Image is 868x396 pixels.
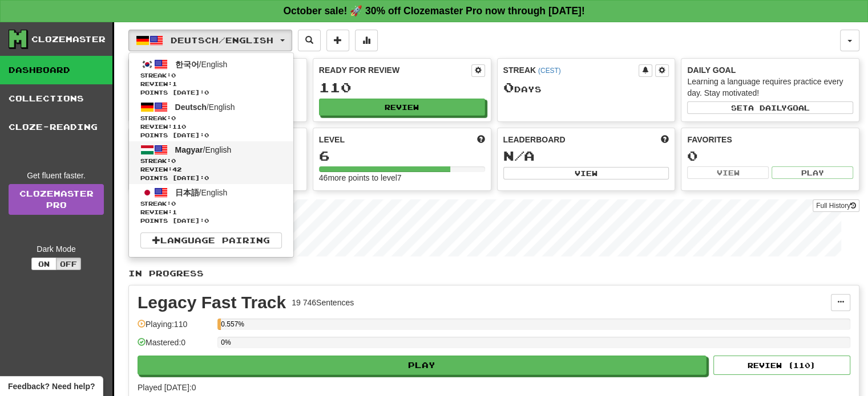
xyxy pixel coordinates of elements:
[687,101,853,114] button: Seta dailygoal
[319,134,345,145] span: Level
[31,34,106,45] div: Clozemaster
[140,232,282,248] a: Language Pairing
[171,35,273,45] span: Deutsch / English
[477,134,485,145] span: Score more points to level up
[171,157,176,164] span: 0
[292,297,354,308] div: 19 746 Sentences
[128,268,859,279] p: In Progress
[140,165,282,174] span: Review: 42
[283,5,584,17] strong: October sale! 🚀 30% off Clozemaster Pro now through [DATE]!
[140,88,282,97] span: Points [DATE]: 0
[140,199,282,208] span: Streak:
[140,174,282,182] span: Points [DATE]: 0
[355,30,378,51] button: More stats
[503,80,669,95] div: Day s
[171,72,176,79] span: 0
[326,30,349,51] button: Add sentence to collection
[503,79,514,95] span: 0
[129,184,293,227] a: 日本語/EnglishStreak:0 Review:1Points [DATE]:0
[140,208,282,217] span: Review: 1
[140,157,282,165] span: Streak:
[129,141,293,184] a: Magyar/EnglishStreak:0 Review:42Points [DATE]:0
[175,188,228,197] span: / English
[687,149,853,163] div: 0
[319,99,485,116] button: Review
[140,217,282,225] span: Points [DATE]: 0
[128,30,292,51] button: Deutsch/English
[661,134,669,145] span: This week in points, UTC
[298,30,321,51] button: Search sentences
[140,123,282,131] span: Review: 110
[56,258,81,270] button: Off
[503,167,669,179] button: View
[319,172,485,183] div: 46 more points to level 7
[687,166,769,179] button: View
[503,134,566,145] span: Leaderboard
[140,71,282,80] span: Streak:
[175,188,199,197] span: 日本語
[687,76,853,99] div: Learning a language requires practice every day. Stay motivated!
[175,60,228,69] span: / English
[687,64,853,76] div: Daily Goal
[140,80,282,88] span: Review: 1
[171,115,176,121] span: 0
[813,199,859,212] button: Full History
[138,294,286,311] div: Legacy Fast Track
[31,258,56,270] button: On
[687,134,853,145] div: Favorites
[175,145,203,154] span: Magyar
[175,60,199,69] span: 한국어
[9,184,104,215] a: ClozemasterPro
[503,148,535,164] span: N/A
[713,356,850,375] button: Review (110)
[748,104,787,112] span: a daily
[503,64,639,76] div: Streak
[138,356,706,375] button: Play
[175,103,235,112] span: / English
[9,170,104,181] div: Get fluent faster.
[9,243,104,255] div: Dark Mode
[319,80,485,95] div: 110
[138,319,212,337] div: Playing: 110
[138,337,212,356] div: Mastered: 0
[171,200,176,207] span: 0
[140,131,282,140] span: Points [DATE]: 0
[129,56,293,99] a: 한국어/EnglishStreak:0 Review:1Points [DATE]:0
[140,114,282,123] span: Streak:
[129,99,293,141] a: Deutsch/EnglishStreak:0 Review:110Points [DATE]:0
[8,381,95,392] span: Open feedback widget
[138,383,196,392] span: Played [DATE]: 0
[319,149,485,163] div: 6
[175,145,232,154] span: / English
[538,67,561,75] a: (CEST)
[319,64,471,76] div: Ready for Review
[175,103,207,112] span: Deutsch
[772,166,853,179] button: Play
